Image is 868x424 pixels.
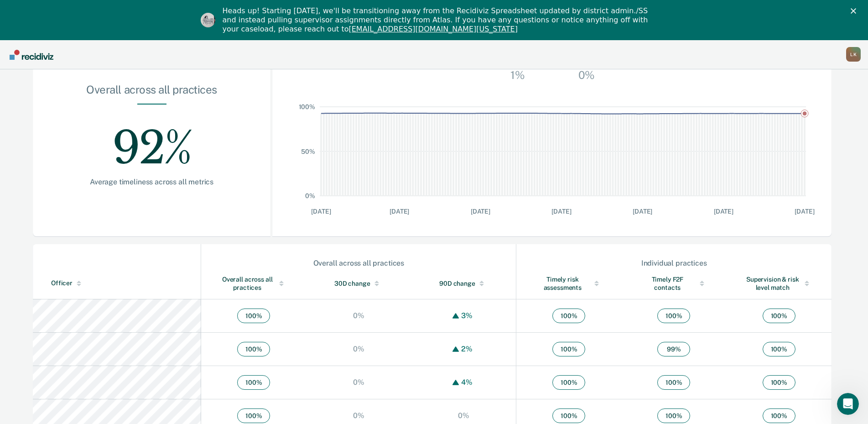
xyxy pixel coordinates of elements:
div: 4% [459,378,475,387]
div: Overall across all practices [219,275,288,292]
div: Heads up! Starting [DATE], we'll be transitioning away from the Recidiviz Spreadsheet updated by ... [223,6,653,34]
div: 90D change [429,279,498,288]
div: 0% [351,311,367,320]
span: 99 % [657,342,690,356]
div: Average timeliness across all metrics [62,178,241,186]
span: 100 % [237,408,270,423]
div: Overall across all practices [202,259,515,267]
span: 100 % [237,375,270,390]
th: Toggle SortBy [201,268,306,299]
span: 100 % [552,342,585,356]
text: [DATE] [390,208,409,215]
th: Toggle SortBy [621,268,726,299]
span: 100 % [657,375,690,390]
span: 100 % [237,342,270,356]
button: Profile dropdown button [846,47,861,62]
span: 100 % [237,309,270,323]
iframe: Intercom live chat [837,393,859,415]
text: [DATE] [714,208,733,215]
img: Profile image for Kim [201,13,215,27]
div: 0% [351,345,367,353]
div: Timely risk assessments [535,275,603,292]
text: [DATE] [795,208,815,215]
div: 92% [62,105,241,178]
span: 100 % [657,309,690,323]
div: Timely F2F contacts [639,275,708,292]
span: 100 % [763,309,795,323]
th: Toggle SortBy [411,268,516,299]
text: [DATE] [633,208,652,215]
text: [DATE] [471,208,490,215]
div: Individual practices [517,259,831,267]
text: [DATE] [312,208,331,215]
span: 100 % [552,408,585,423]
a: [EMAIL_ADDRESS][DOMAIN_NAME][US_STATE] [348,25,517,33]
span: 100 % [552,375,585,390]
div: 1% [508,66,527,84]
span: 100 % [763,342,795,356]
div: 0% [576,66,597,84]
th: Toggle SortBy [33,268,201,299]
div: Supervision & risk level match [745,275,813,292]
div: Overall across all practices [62,83,241,104]
div: 0% [456,411,472,420]
a: Go to Recidiviz Home [7,40,56,69]
div: Officer [51,279,197,287]
span: 100 % [763,375,795,390]
div: L K [846,47,861,62]
div: 0% [351,378,367,387]
img: Recidiviz [10,50,53,60]
div: 30D change [324,279,393,288]
span: 100 % [552,309,585,323]
div: 0% [351,411,367,420]
span: 100 % [763,408,795,423]
div: 2% [459,345,475,353]
div: 3% [459,311,475,320]
text: [DATE] [552,208,572,215]
th: Toggle SortBy [306,268,411,299]
div: Close [851,8,860,14]
span: 100 % [657,408,690,423]
th: Toggle SortBy [727,268,832,299]
th: Toggle SortBy [516,268,621,299]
